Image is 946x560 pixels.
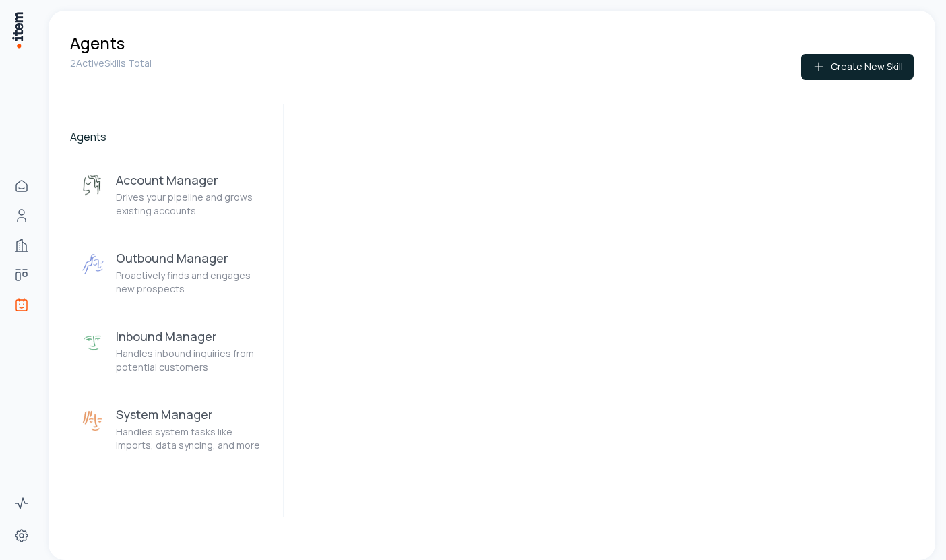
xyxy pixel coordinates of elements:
[81,253,105,277] img: Outbound Manager
[70,57,152,70] p: 2 Active Skills Total
[116,191,264,218] p: Drives your pipeline and grows existing accounts
[116,250,264,266] h3: Outbound Manager
[116,425,264,452] p: Handles system tasks like imports, data syncing, and more
[801,54,914,80] button: Create New Skill
[8,173,35,199] a: Home
[8,261,35,288] a: Deals
[81,409,105,433] img: System Manager
[116,269,264,296] p: Proactively finds and engages new prospects
[116,328,264,344] h3: Inbound Manager
[81,175,105,199] img: Account Manager
[8,291,35,318] a: Agents
[8,232,35,259] a: Companies
[70,396,275,463] button: System ManagerSystem ManagerHandles system tasks like imports, data syncing, and more
[8,522,35,549] a: Settings
[116,347,264,374] p: Handles inbound inquiries from potential customers
[8,490,35,517] a: Activity
[70,161,275,228] button: Account ManagerAccount ManagerDrives your pipeline and grows existing accounts
[116,172,264,188] h3: Account Manager
[81,331,105,355] img: Inbound Manager
[70,317,275,385] button: Inbound ManagerInbound ManagerHandles inbound inquiries from potential customers
[70,239,275,307] button: Outbound ManagerOutbound ManagerProactively finds and engages new prospects
[11,11,24,49] img: Item Brain Logo
[8,202,35,229] a: People
[116,406,264,423] h3: System Manager
[70,32,125,54] h1: Agents
[70,129,275,145] h2: Agents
